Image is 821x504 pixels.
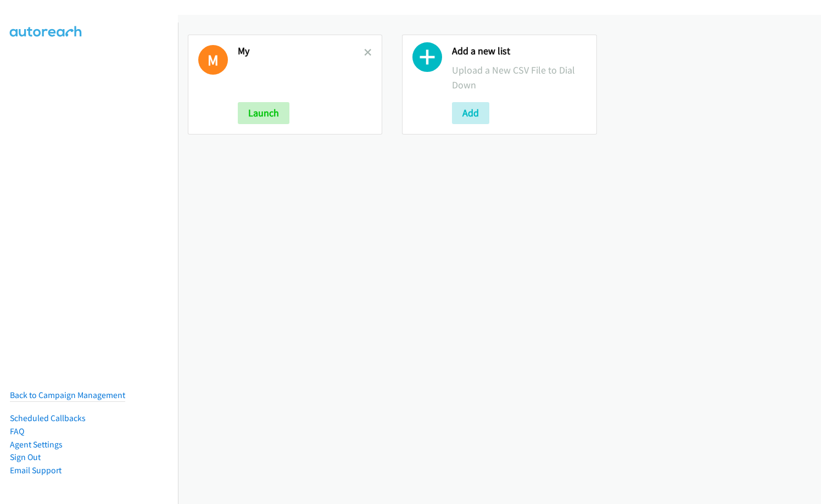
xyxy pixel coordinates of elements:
[238,45,364,58] h2: My
[198,45,228,75] h1: M
[452,45,586,58] h2: Add a new list
[10,413,86,423] a: Scheduled Callbacks
[10,426,24,436] a: FAQ
[452,63,586,92] p: Upload a New CSV File to Dial Down
[10,439,63,450] a: Agent Settings
[452,102,489,124] button: Add
[10,390,125,400] a: Back to Campaign Management
[238,102,289,124] button: Launch
[10,465,62,475] a: Email Support
[10,452,41,462] a: Sign Out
